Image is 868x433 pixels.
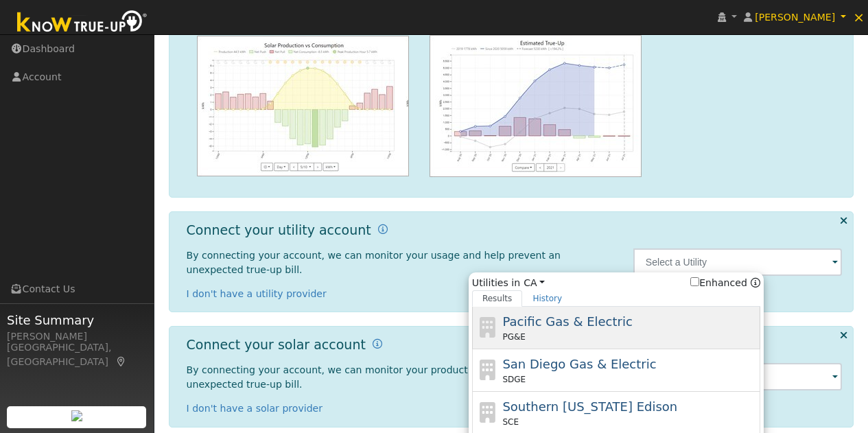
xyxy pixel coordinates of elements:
[633,248,843,276] input: Select a Utility
[522,290,572,307] a: History
[187,288,327,299] a: I don't have a utility provider
[187,222,371,238] h1: Connect your utility account
[187,337,366,353] h1: Connect your solar account
[472,290,523,307] a: Results
[690,277,699,286] input: Enhanced
[755,12,835,23] span: [PERSON_NAME]
[7,340,147,369] div: [GEOGRAPHIC_DATA], [GEOGRAPHIC_DATA]
[10,8,154,38] img: Know True-Up
[853,9,865,25] span: ×
[502,399,677,414] span: Southern [US_STATE] Edison
[472,276,760,290] span: Utilities in
[690,276,760,290] span: Show enhanced providers
[7,329,147,344] div: [PERSON_NAME]
[502,331,525,343] span: PG&E
[502,314,632,329] span: Pacific Gas & Electric
[751,277,760,288] a: Enhanced Providers
[502,373,526,386] span: SDGE
[502,416,519,428] span: SCE
[7,311,147,329] span: Site Summary
[187,364,584,390] span: By connecting your account, we can monitor your production and help prevent an unexpected true-up...
[71,410,82,421] img: retrieve
[115,356,128,367] a: Map
[187,403,323,414] a: I don't have a solar provider
[524,276,545,290] a: CA
[502,357,656,371] span: San Diego Gas & Electric
[187,250,561,275] span: By connecting your account, we can monitor your usage and help prevent an unexpected true-up bill.
[690,276,747,290] label: Enhanced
